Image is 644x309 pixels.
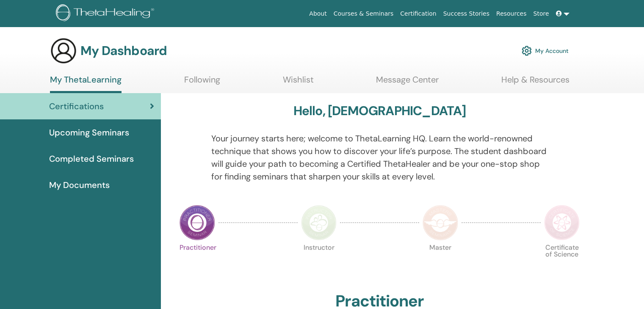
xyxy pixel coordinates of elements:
[544,205,580,240] img: Certificate of Science
[180,205,215,240] img: Practitioner
[50,74,122,93] a: My ThetaLearning
[49,126,129,139] span: Upcoming Seminars
[397,6,439,22] a: Certification
[80,43,167,58] h3: My Dashboard
[50,37,77,64] img: generic-user-icon.jpg
[49,179,110,191] span: My Documents
[423,205,458,240] img: Master
[522,41,569,60] a: My Account
[501,74,569,91] a: Help & Resources
[283,74,314,91] a: Wishlist
[49,100,104,113] span: Certifications
[306,6,330,22] a: About
[423,244,458,280] p: Master
[530,6,553,22] a: Store
[330,6,397,22] a: Courses & Seminars
[293,103,466,119] h3: Hello, [DEMOGRAPHIC_DATA]
[440,6,493,22] a: Success Stories
[301,205,337,240] img: Instructor
[522,44,532,58] img: cog.svg
[493,6,530,22] a: Resources
[49,152,134,165] span: Completed Seminars
[544,244,580,280] p: Certificate of Science
[301,244,337,280] p: Instructor
[376,74,439,91] a: Message Center
[211,132,548,183] p: Your journey starts here; welcome to ThetaLearning HQ. Learn the world-renowned technique that sh...
[56,4,157,23] img: logo.png
[180,244,215,280] p: Practitioner
[184,74,220,91] a: Following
